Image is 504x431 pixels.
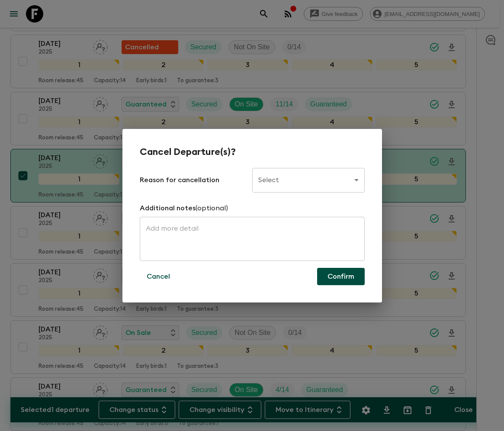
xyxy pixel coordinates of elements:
[140,146,365,158] h2: Cancel Departure(s)?
[140,175,252,185] p: Reason for cancellation
[147,271,170,282] p: Cancel
[258,175,351,185] p: Select
[140,268,177,285] button: Cancel
[196,203,228,213] p: (optional)
[140,203,196,213] p: Additional notes
[317,268,365,285] button: Confirm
